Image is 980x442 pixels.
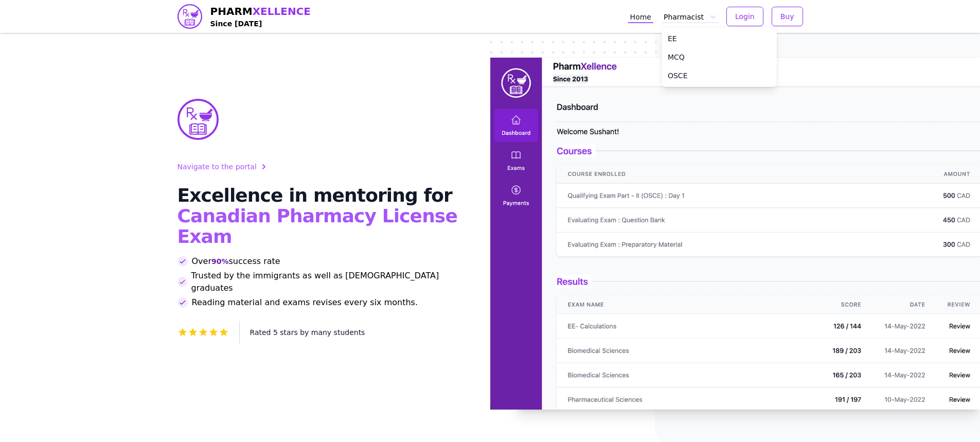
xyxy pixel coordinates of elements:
span: Rated 5 stars by many students [250,328,365,337]
h4: Since [DATE] [210,19,311,29]
span: 90% [211,256,229,267]
button: Login [726,7,763,26]
button: Pharmacist [662,10,718,23]
button: Buy [772,7,803,26]
span: Reading material and exams revises every six months. [192,296,418,309]
span: PHARM [210,4,311,19]
span: Buy [780,11,794,22]
img: PharmXellence logo [177,4,202,29]
img: PharmXellence Logo [177,99,219,140]
a: OSCE [664,66,775,85]
span: Excellence in mentoring for [177,185,452,206]
span: Login [735,11,755,22]
span: Over success rate [192,255,280,268]
span: Navigate to the portal [177,162,257,172]
div: Pharmacist [662,27,777,87]
a: Home [628,10,653,23]
a: EE [664,29,775,48]
a: MCQ [664,48,775,66]
span: XELLENCE [253,5,311,17]
span: Canadian Pharmacy License Exam [177,205,457,247]
span: Trusted by the immigrants as well as [DEMOGRAPHIC_DATA] graduates [191,270,466,294]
